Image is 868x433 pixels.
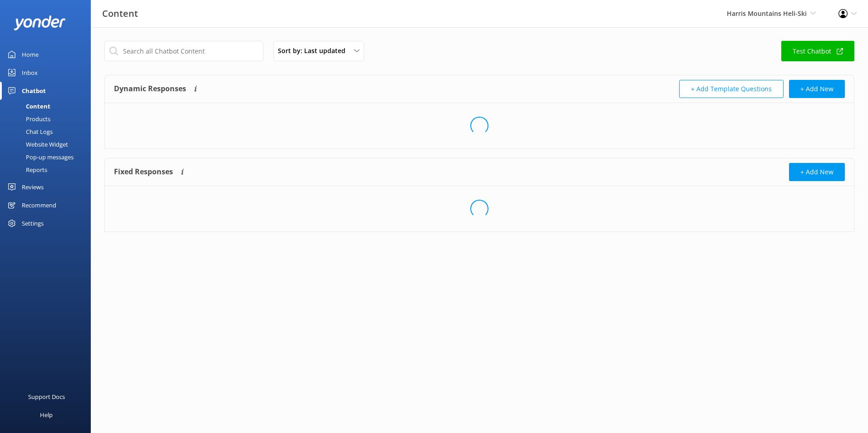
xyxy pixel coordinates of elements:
div: Pop-up messages [5,151,74,163]
h4: Dynamic Responses [114,80,186,98]
div: Inbox [22,64,38,82]
div: Chatbot [22,82,46,100]
div: Settings [22,214,44,232]
div: Chat Logs [5,125,53,138]
div: Reports [5,163,47,176]
a: Pop-up messages [5,151,91,163]
h3: Content [102,6,138,21]
a: Test Chatbot [781,41,854,61]
span: Harris Mountains Heli-Ski [727,9,807,18]
a: Content [5,100,91,113]
div: Support Docs [28,388,65,406]
div: Content [5,100,50,113]
div: Recommend [22,196,56,214]
div: Reviews [22,178,44,196]
div: Help [40,406,53,424]
button: + Add Template Questions [679,80,784,98]
a: Reports [5,163,91,176]
span: Sort by: Last updated [278,46,351,56]
h4: Fixed Responses [114,163,173,181]
div: Home [22,45,39,64]
input: Search all Chatbot Content [104,41,263,61]
a: Products [5,113,91,125]
div: Products [5,113,50,125]
button: + Add New [789,80,845,98]
a: Website Widget [5,138,91,151]
a: Chat Logs [5,125,91,138]
button: + Add New [789,163,845,181]
div: Website Widget [5,138,68,151]
img: yonder-white-logo.png [14,15,66,30]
